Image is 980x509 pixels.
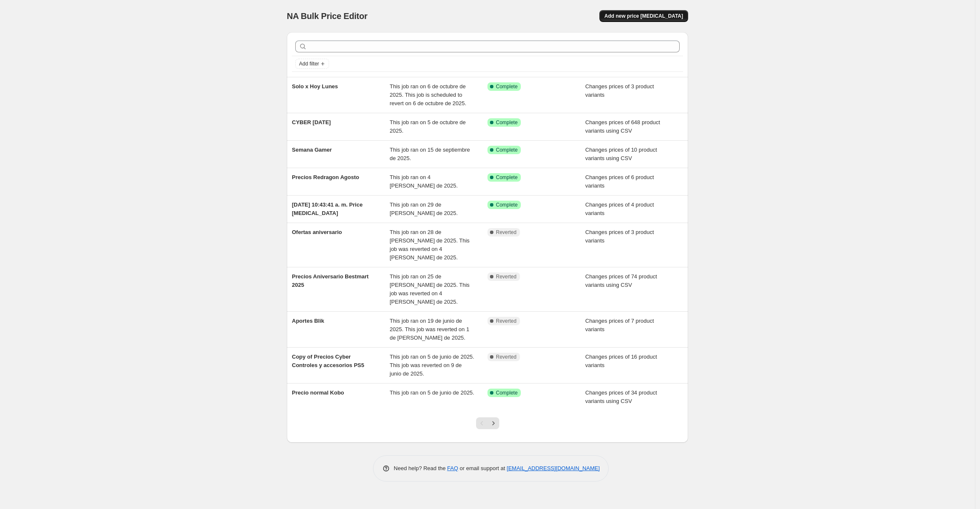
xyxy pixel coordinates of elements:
span: This job ran on 25 de [PERSON_NAME] de 2025. This job was reverted on 4 [PERSON_NAME] de 2025. [390,273,470,305]
span: Changes prices of 7 product variants [585,318,654,332]
a: FAQ [447,465,458,471]
span: This job ran on 6 de octubre de 2025. This job is scheduled to revert on 6 de octubre de 2025. [390,83,466,106]
span: Changes prices of 4 product variants [585,201,654,216]
span: Copy of Precios Cyber Controles y accesorios PS5 [292,354,364,368]
span: Precios Aniversario Bestmart 2025 [292,273,369,288]
span: Need help? Read the [394,465,447,471]
span: This job ran on 5 de junio de 2025. [390,389,474,396]
span: Changes prices of 6 product variants [585,174,654,189]
span: Solo x Hoy Lunes [292,83,338,90]
span: This job ran on 4 [PERSON_NAME] de 2025. [390,174,458,189]
span: This job ran on 5 de junio de 2025. This job was reverted on 9 de junio de 2025. [390,354,474,377]
span: This job ran on 19 de junio de 2025. This job was reverted on 1 de [PERSON_NAME] de 2025. [390,318,469,341]
span: Add filter [299,60,319,67]
span: Complete [496,201,517,208]
span: Reverted [496,273,517,280]
span: Complete [496,83,517,90]
span: This job ran on 29 de [PERSON_NAME] de 2025. [390,201,458,216]
span: Complete [496,389,517,396]
span: Semana Gamer [292,147,332,153]
span: Changes prices of 10 product variants using CSV [585,147,657,161]
span: Changes prices of 3 product variants [585,229,654,244]
a: [EMAIL_ADDRESS][DOMAIN_NAME] [507,465,600,471]
span: or email support at [458,465,507,471]
span: Changes prices of 34 product variants using CSV [585,389,657,404]
span: Reverted [496,318,517,324]
span: Reverted [496,354,517,360]
span: Precios Redragon Agosto [292,174,359,180]
span: This job ran on 28 de [PERSON_NAME] de 2025. This job was reverted on 4 [PERSON_NAME] de 2025. [390,229,470,261]
span: Add new price [MEDICAL_DATA] [604,13,683,19]
span: Changes prices of 16 product variants [585,354,657,368]
button: Add new price [MEDICAL_DATA] [599,10,688,22]
span: Changes prices of 74 product variants using CSV [585,273,657,288]
span: This job ran on 15 de septiembre de 2025. [390,147,470,161]
span: CYBER [DATE] [292,119,331,125]
button: Next [487,417,499,429]
span: Precio normal Kobo [292,389,344,396]
span: Reverted [496,229,517,236]
span: This job ran on 5 de octubre de 2025. [390,119,466,134]
nav: Pagination [476,417,499,429]
span: Complete [496,119,517,126]
span: Complete [496,147,517,153]
span: [DATE] 10:43:41 a. m. Price [MEDICAL_DATA] [292,201,362,216]
span: Changes prices of 648 product variants using CSV [585,119,660,134]
span: Ofertas aniversario [292,229,342,235]
span: Aportes Blik [292,318,324,324]
span: Changes prices of 3 product variants [585,83,654,98]
button: Add filter [295,59,329,69]
span: Complete [496,174,517,181]
span: NA Bulk Price Editor [287,11,367,21]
